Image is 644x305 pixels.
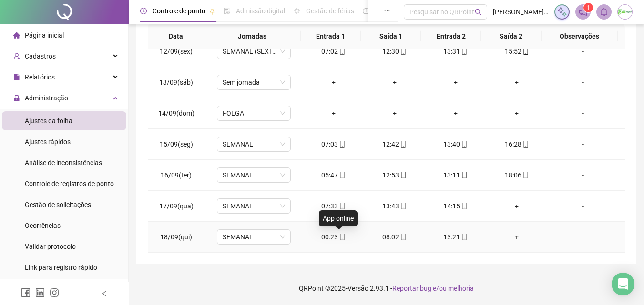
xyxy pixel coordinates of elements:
div: 07:03 [311,139,357,149]
span: mobile [460,203,468,209]
span: ellipsis [384,8,390,14]
div: 13:40 [433,139,479,149]
span: mobile [338,234,346,240]
span: mobile [399,203,407,209]
div: Open Intercom Messenger [612,273,634,295]
div: 14:15 [433,201,479,211]
span: mobile [338,48,346,55]
span: Versão [348,285,368,292]
div: - [555,170,611,180]
div: + [494,201,540,211]
span: Controle de registros de ponto [25,180,114,187]
span: Página inicial [25,31,64,39]
th: Jornadas [204,23,301,49]
th: Saída 1 [361,23,421,49]
span: instagram [50,288,59,297]
span: facebook [21,288,31,297]
th: Saída 2 [481,23,541,49]
span: mobile [338,141,346,148]
span: file-done [224,8,230,14]
span: clock-circle [140,8,147,14]
div: 08:02 [372,232,418,242]
span: 14/09(dom) [158,109,194,117]
div: 12:53 [372,170,418,180]
footer: QRPoint © 2025 - 2.93.1 - [129,272,644,305]
span: mobile [399,234,407,240]
div: 13:21 [433,232,479,242]
span: SEMANAL [223,168,285,182]
span: Reportar bug e/ou melhoria [392,285,474,292]
div: + [311,77,357,88]
div: 13:11 [433,170,479,180]
th: Entrada 2 [421,23,481,49]
span: mobile [399,141,407,148]
div: 18:06 [494,170,540,180]
th: Data [148,23,204,49]
span: linkedin [35,288,45,297]
span: 18/09(qui) [160,233,192,241]
span: mobile [338,172,346,178]
div: - [555,139,611,149]
div: 12:30 [372,46,418,57]
div: - [555,77,611,88]
span: Ajustes rápidos [25,138,71,146]
span: Link para registro rápido [25,264,97,271]
span: Gestão de férias [306,7,354,15]
span: Controle de ponto [153,7,205,15]
span: mobile [399,172,407,178]
span: mobile [460,141,468,148]
span: SEMANAL [223,199,285,213]
div: + [372,108,418,118]
div: App online [319,210,358,226]
div: - [555,201,611,211]
span: notification [579,8,587,16]
div: + [311,108,357,118]
span: SEMANAL [223,137,285,151]
div: + [372,77,418,88]
div: - [555,46,611,57]
div: - [555,232,611,242]
div: 16:28 [494,139,540,149]
span: 13/09(sáb) [159,79,193,86]
div: 15:52 [494,46,540,57]
th: Entrada 1 [301,23,361,49]
div: 07:33 [311,201,357,211]
div: + [494,77,540,88]
span: 15/09(seg) [160,140,193,148]
div: + [494,108,540,118]
span: mobile [521,172,529,178]
span: mobile [399,48,407,55]
span: Validar protocolo [25,243,76,250]
span: Relatórios [25,73,55,81]
span: Sem jornada [223,75,285,89]
div: 13:31 [433,46,479,57]
span: mobile [460,48,468,55]
span: mobile [338,203,346,209]
div: 00:23 [311,232,357,242]
span: pushpin [209,9,215,14]
div: + [433,77,479,88]
span: 1 [587,4,590,11]
span: Ocorrências [25,222,61,229]
span: [PERSON_NAME] - RS ENGENHARIA [493,7,549,17]
span: home [13,32,20,39]
span: user-add [13,53,20,59]
span: Ajustes da folha [25,117,72,125]
span: mobile [521,48,529,55]
div: 07:02 [311,46,357,57]
span: 16/09(ter) [161,171,192,179]
div: + [433,108,479,118]
span: Administração [25,94,68,102]
span: Cadastros [25,52,56,60]
span: sun [294,8,300,14]
span: left [101,290,108,297]
span: bell [600,8,608,16]
span: dashboard [363,8,369,14]
span: lock [13,95,20,101]
span: mobile [521,141,529,148]
span: FOLGA [223,106,285,120]
sup: 1 [583,3,593,12]
span: SEMANAL [223,230,285,244]
span: mobile [460,172,468,178]
span: 17/09(qua) [159,202,194,210]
